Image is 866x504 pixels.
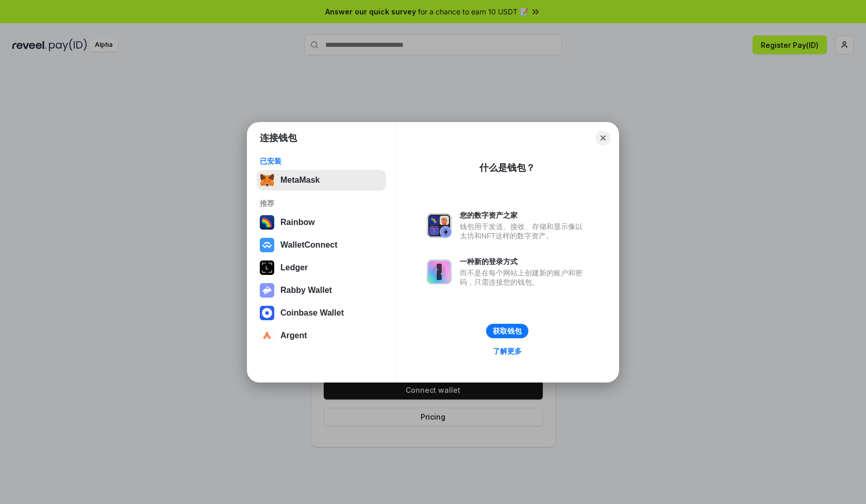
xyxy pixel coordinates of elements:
[260,306,274,320] img: svg+xml,%3Csvg%20width%3D%2228%22%20height%3D%2228%22%20viewBox%3D%220%200%2028%2028%22%20fill%3D...
[257,325,386,346] button: Argent
[493,326,522,336] div: 获取钱包
[487,344,528,358] a: 了解更多
[460,257,588,266] div: 一种新的登录方式
[460,268,588,287] div: 而不是在每个网站上创建新的账户和密码，只需连接您的钱包。
[260,215,274,230] img: svg+xml,%3Csvg%20width%3D%22120%22%20height%3D%22120%22%20viewBox%3D%220%200%20120%20120%22%20fil...
[257,170,386,190] button: MetaMask
[260,132,297,144] h1: 连接钱包
[479,162,535,174] div: 什么是钱包？
[280,263,308,272] div: Ledger
[260,260,274,275] img: svg+xml,%3Csvg%20xmlns%3D%22http%3A%2F%2Fwww.w3.org%2F2000%2Fsvg%22%20width%3D%2228%22%20height%3...
[260,283,274,298] img: svg+xml,%3Csvg%20xmlns%3D%22http%3A%2F%2Fwww.w3.org%2F2000%2Fsvg%22%20fill%3D%22none%22%20viewBox...
[260,328,274,343] img: svg+xml,%3Csvg%20width%3D%2228%22%20height%3D%2228%22%20viewBox%3D%220%200%2028%2028%22%20fill%3D...
[257,280,386,301] button: Rabby Wallet
[257,303,386,323] button: Coinbase Wallet
[257,235,386,255] button: WalletConnect
[493,346,522,356] div: 了解更多
[486,324,528,338] button: 获取钱包
[596,131,610,145] button: Close
[260,173,274,187] img: svg+xml,%3Csvg%20fill%3D%22none%22%20height%3D%2233%22%20viewBox%3D%220%200%2035%2033%22%20width%...
[260,157,383,166] div: 已安装
[460,222,588,240] div: 钱包用于发送、接收、存储和显示像以太坊和NFT这样的数字资产。
[257,257,386,278] button: Ledger
[280,176,320,185] div: MetaMask
[260,238,274,252] img: svg+xml,%3Csvg%20width%3D%2228%22%20height%3D%2228%22%20viewBox%3D%220%200%2028%2028%22%20fill%3D...
[427,213,452,238] img: svg+xml,%3Csvg%20xmlns%3D%22http%3A%2F%2Fwww.w3.org%2F2000%2Fsvg%22%20fill%3D%22none%22%20viewBox...
[257,212,386,233] button: Rainbow
[280,286,332,295] div: Rabby Wallet
[460,211,588,220] div: 您的数字资产之家
[280,308,344,318] div: Coinbase Wallet
[260,199,383,208] div: 推荐
[280,240,338,250] div: WalletConnect
[280,218,315,227] div: Rainbow
[427,259,452,284] img: svg+xml,%3Csvg%20xmlns%3D%22http%3A%2F%2Fwww.w3.org%2F2000%2Fsvg%22%20fill%3D%22none%22%20viewBox...
[280,331,307,340] div: Argent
